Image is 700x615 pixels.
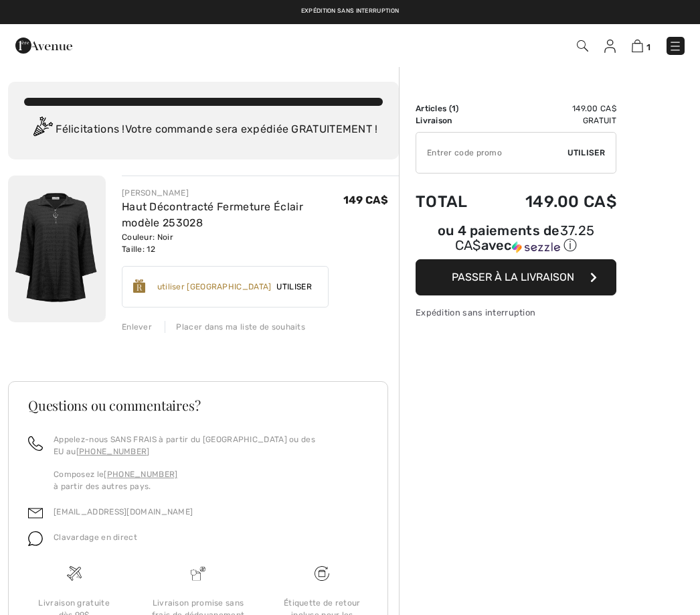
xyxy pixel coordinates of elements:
span: 1 [646,42,650,52]
img: Menu [669,40,682,53]
span: Utiliser [567,147,605,159]
img: chat [28,531,43,546]
span: 1 [452,104,456,113]
span: 149 CA$ [343,194,388,206]
a: Haut Décontracté Fermeture Éclair modèle 253028 [122,200,303,229]
span: 37.25 CA$ [455,222,595,253]
div: Félicitations ! Votre commande sera expédiée GRATUITEMENT ! [24,117,383,143]
div: Enlever [122,321,152,333]
div: ou 4 paiements de avec [416,224,616,255]
a: [PHONE_NUMBER] [76,447,150,456]
span: Passer à la livraison [452,271,574,283]
a: 1ère Avenue [15,38,72,51]
td: Gratuit [489,115,616,127]
img: Livraison gratuite dès 99$ [67,566,82,581]
div: [PERSON_NAME] [122,187,343,199]
input: Code promo [416,133,567,173]
img: call [28,436,43,451]
span: Clavardage en direct [54,533,137,542]
div: Placer dans ma liste de souhaits [165,321,305,333]
img: Recherche [577,40,588,52]
img: Haut Décontracté Fermeture Éclair modèle 253028 [8,176,106,322]
img: Panier d'achat [632,40,643,52]
img: Mes infos [604,40,616,53]
td: 149.00 CA$ [489,179,616,224]
p: Appelez-nous SANS FRAIS à partir du [GEOGRAPHIC_DATA] ou des EU au [54,433,368,458]
td: Livraison [416,115,489,127]
a: [PHONE_NUMBER] [104,470,177,479]
h3: Questions ou commentaires? [28,399,368,412]
img: email [28,506,43,521]
div: Couleur: Noir Taille: 12 [122,231,343,255]
td: Total [416,179,489,224]
span: Utiliser [271,281,317,293]
a: 1 [632,38,650,54]
div: utiliser [GEOGRAPHIC_DATA] [157,281,272,293]
img: Congratulation2.svg [29,117,56,143]
img: Sezzle [512,241,560,253]
td: 149.00 CA$ [489,102,616,115]
img: Reward-Logo.svg [133,279,145,293]
div: Expédition sans interruption [416,306,616,319]
img: Livraison gratuite dès 99$ [315,566,329,581]
p: Composez le à partir des autres pays. [54,468,368,492]
button: Passer à la livraison [416,259,616,295]
a: [EMAIL_ADDRESS][DOMAIN_NAME] [54,507,193,517]
img: 1ère Avenue [15,32,72,59]
img: Livraison promise sans frais de dédouanement surprise&nbsp;! [191,566,205,581]
div: ou 4 paiements de37.25 CA$avecSezzle Cliquez pour en savoir plus sur Sezzle [416,224,616,259]
td: Articles ( ) [416,102,489,115]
